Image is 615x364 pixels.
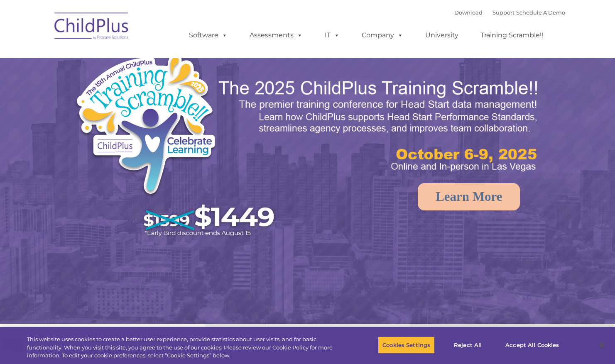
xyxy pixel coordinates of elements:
a: Support [492,9,515,16]
a: IT [316,27,348,44]
a: Software [181,27,236,44]
a: Download [454,9,483,16]
button: Reject All [442,336,494,354]
a: Company [353,27,412,44]
a: Schedule A Demo [516,9,565,16]
a: Assessments [241,27,311,44]
img: ChildPlus by Procare Solutions [50,7,133,48]
button: Close [593,336,611,354]
div: This website uses cookies to create a better user experience, provide statistics about user visit... [27,335,338,360]
font: | [454,9,565,16]
a: Training Scramble!! [472,27,551,44]
a: University [417,27,467,44]
a: Learn More [418,183,520,210]
button: Accept All Cookies [501,336,564,354]
button: Cookies Settings [378,336,435,354]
